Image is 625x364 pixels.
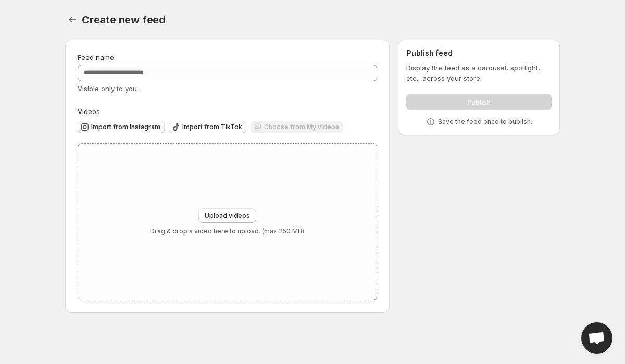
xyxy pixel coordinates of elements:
[438,118,532,126] p: Save the feed once to publish.
[406,62,552,83] p: Display the feed as a carousel, spotlight, etc., across your store.
[82,14,166,26] span: Create new feed
[205,211,250,220] span: Upload videos
[78,53,114,61] span: Feed name
[65,12,80,27] button: Settings
[150,227,304,235] p: Drag & drop a video here to upload. (max 250 MB)
[182,123,242,131] span: Import from TikTok
[169,121,246,133] button: Import from TikTok
[78,107,100,116] span: Videos
[78,84,139,93] span: Visible only to you.
[198,208,256,223] button: Upload videos
[581,322,612,354] a: Open chat
[91,123,160,131] span: Import from Instagram
[406,48,552,58] h2: Publish feed
[78,121,165,133] button: Import from Instagram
